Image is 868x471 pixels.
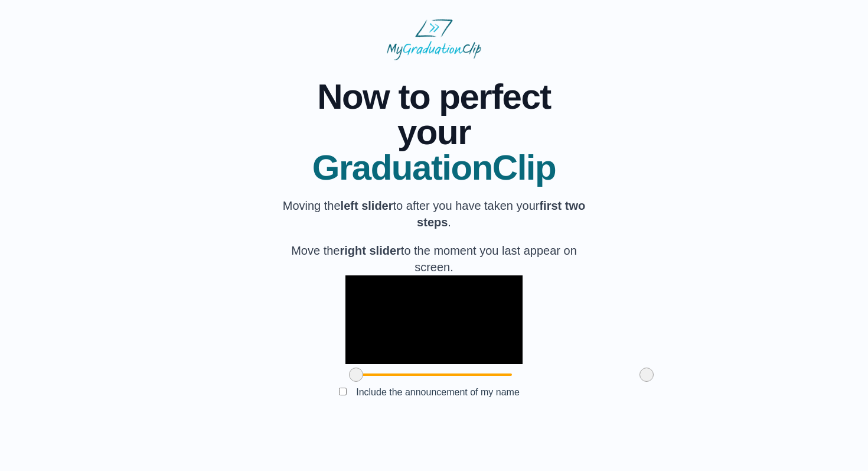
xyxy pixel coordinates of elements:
p: Moving the to after you have taken your . [278,197,590,230]
b: left slider [341,199,393,212]
b: right slider [340,244,400,257]
label: Include the announcement of my name [347,382,529,402]
b: first two steps [417,199,585,229]
p: Move the to the moment you last appear on screen. [278,242,590,275]
span: GraduationClip [278,150,590,186]
span: Now to perfect your [278,79,590,150]
div: Video Player [345,275,523,364]
img: MyGraduationClip [387,19,481,60]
